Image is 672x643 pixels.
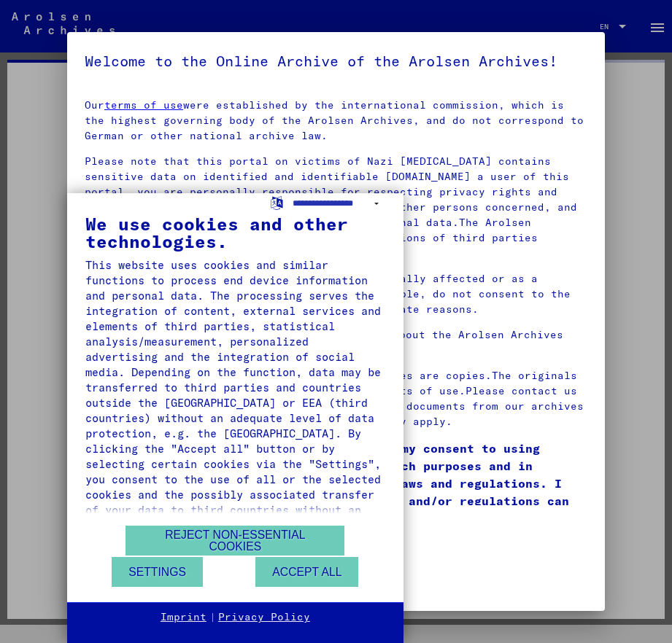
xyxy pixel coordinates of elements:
[85,215,385,250] div: We use cookies and other technologies.
[125,526,344,556] button: Reject non-essential cookies
[112,557,203,587] button: Settings
[255,557,358,587] button: Accept all
[218,610,310,625] a: Privacy Policy
[161,610,206,625] a: Imprint
[85,257,385,533] div: This website uses cookies and similar functions to process end device information and personal da...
